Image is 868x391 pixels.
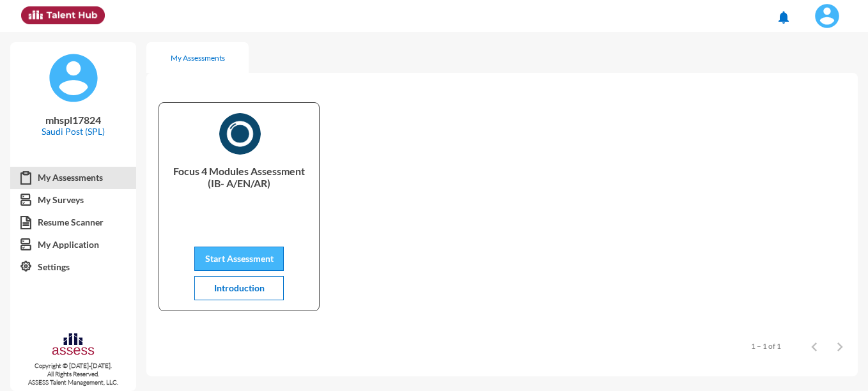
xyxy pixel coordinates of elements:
a: Start Assessment [194,253,284,264]
span: Start Assessment [205,253,274,264]
span: Introduction [214,282,265,293]
div: 1 – 1 of 1 [751,341,781,351]
button: Next page [827,333,853,359]
img: default%20profile%20image.svg [48,52,99,103]
a: Settings [10,256,136,279]
p: Copyright © [DATE]-[DATE]. All Rights Reserved. ASSESS Talent Management, LLC. [10,362,136,387]
a: Resume Scanner [10,211,136,234]
p: mhspl17824 [20,114,126,126]
button: Introduction [194,276,284,300]
p: Saudi Post (SPL) [20,126,126,137]
img: assesscompany-logo.png [51,332,95,359]
a: My Application [10,233,136,256]
mat-icon: notifications [776,10,791,25]
button: Previous page [802,333,827,359]
button: Start Assessment [194,247,284,271]
div: My Assessments [171,53,225,63]
a: My Assessments [10,166,136,189]
p: Focus 4 Modules Assessment (IB- A/EN/AR) [169,165,309,216]
img: AR)_1730316400291 [219,113,261,155]
a: My Surveys [10,188,136,211]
